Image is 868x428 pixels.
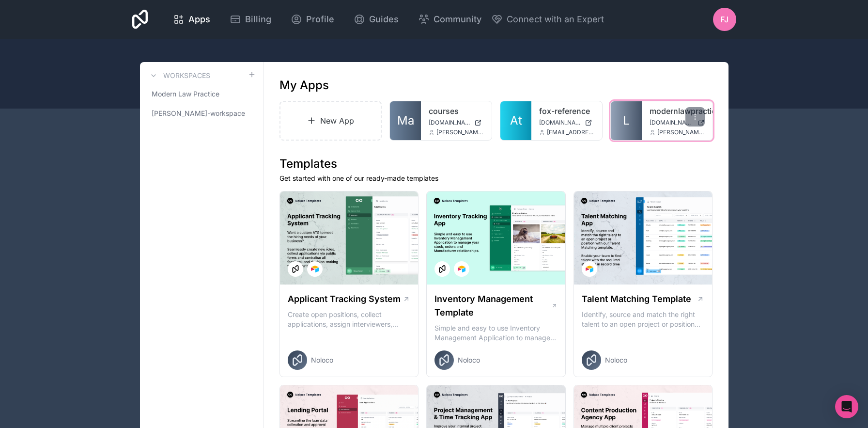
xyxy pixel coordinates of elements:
[152,89,219,99] span: Modern Law Practice
[429,105,484,117] a: courses
[429,119,470,127] span: [DOMAIN_NAME]
[720,14,728,25] span: FJ
[500,101,531,140] a: At
[582,310,705,329] p: Identify, source and match the right talent to an open project or position with our Talent Matchi...
[835,395,858,418] div: Open Intercom Messenger
[436,128,484,136] span: [PERSON_NAME][EMAIL_ADDRESS][DOMAIN_NAME]
[458,265,465,273] img: Airtable Logo
[148,70,210,81] a: Workspaces
[311,355,333,365] span: Noloco
[279,78,329,93] h1: My Apps
[410,9,489,30] a: Community
[434,13,481,26] span: Community
[369,13,399,26] span: Guides
[279,174,713,183] p: Get started with one of our ready-made templates
[152,109,245,118] span: [PERSON_NAME]-workspace
[650,119,705,127] a: [DOMAIN_NAME]
[458,355,480,365] span: Noloco
[586,265,593,273] img: Airtable Logo
[539,105,594,117] a: fox-reference
[279,101,382,141] a: New App
[165,9,218,30] a: Apps
[510,113,522,128] span: At
[311,265,319,273] img: Airtable Logo
[491,13,604,26] button: Connect with an Expert
[245,13,271,26] span: Billing
[429,119,484,127] a: [DOMAIN_NAME]
[279,156,713,172] h1: Templates
[539,119,581,127] span: [DOMAIN_NAME]
[188,13,210,26] span: Apps
[650,105,705,117] a: modernlawpractice
[611,101,642,140] a: L
[657,128,705,136] span: [PERSON_NAME][EMAIL_ADDRESS][DOMAIN_NAME]
[434,292,551,319] h1: Inventory Management Template
[623,113,630,128] span: L
[288,310,411,329] p: Create open positions, collect applications, assign interviewers, centralise candidate feedback a...
[582,292,691,306] h1: Talent Matching Template
[306,13,334,26] span: Profile
[222,9,279,30] a: Billing
[163,71,210,80] h3: Workspaces
[288,292,401,306] h1: Applicant Tracking System
[650,119,694,127] span: [DOMAIN_NAME]
[539,119,594,127] a: [DOMAIN_NAME]
[507,13,604,26] span: Connect with an Expert
[605,355,627,365] span: Noloco
[547,128,594,136] span: [EMAIL_ADDRESS][DOMAIN_NAME]
[346,9,406,30] a: Guides
[148,105,256,122] a: [PERSON_NAME]-workspace
[283,9,342,30] a: Profile
[148,85,256,103] a: Modern Law Practice
[434,323,558,343] p: Simple and easy to use Inventory Management Application to manage your stock, orders and Manufact...
[397,113,414,128] span: Ma
[390,101,421,140] a: Ma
